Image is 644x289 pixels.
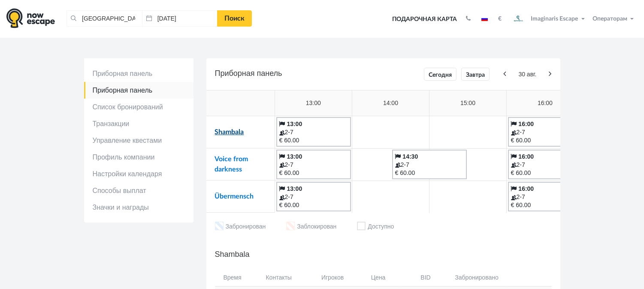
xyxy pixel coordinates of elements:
b: 13:00 [287,185,302,192]
div: € 60.00 [511,169,580,177]
b: 13:00 [287,120,302,127]
a: Управление квестами [84,132,194,149]
a: Настройки календаря [84,166,194,182]
span: Операторам [593,16,627,22]
h5: Приборная панель [215,67,552,81]
a: 16:00 2-7 € 60.00 [508,117,583,147]
th: Время [215,269,262,286]
a: Shambala [215,129,244,135]
div: 2-7 [511,161,580,169]
li: Забронирован [215,222,266,232]
div: 2-7 [279,128,348,136]
div: € 60.00 [511,136,580,144]
a: 14:30 2-7 € 60.00 [392,150,467,179]
a: Список бронирований [84,99,194,115]
img: logo [6,8,55,28]
th: BID [401,269,450,286]
b: 14:30 [402,153,418,160]
button: Imaginaris Escape [508,10,589,27]
li: Заблокирован [286,222,336,232]
button: € [494,15,506,23]
a: Подарочная карта [389,10,460,29]
span: 30 авг. [508,70,547,78]
a: Приборная панель [84,65,194,82]
b: 16:00 [518,120,534,127]
a: Способы выплат [84,182,194,199]
a: 13:00 2-7 € 60.00 [276,182,351,211]
button: Операторам [590,15,638,23]
div: 2-7 [279,161,348,169]
h5: Shambala [215,248,552,261]
div: 2-7 [279,193,348,201]
a: 13:00 2-7 € 60.00 [276,117,351,147]
div: 2-7 [395,161,464,169]
div: 2-7 [511,193,580,201]
a: Значки и награды [84,199,194,216]
th: Забронировано [450,269,505,286]
a: Транзакции [84,115,194,132]
b: 16:00 [518,153,534,160]
div: € 60.00 [279,201,348,209]
a: Профиль компании [84,149,194,166]
a: Übermensch [215,193,254,200]
th: Цена [356,269,401,286]
th: Игроков [309,269,356,286]
a: 16:00 2-7 € 60.00 [508,150,583,179]
div: 2-7 [511,128,580,136]
li: Доступно [357,222,394,232]
th: Контакты [262,269,309,286]
a: Приборная панель [84,82,194,99]
input: Город или название квеста [67,10,142,27]
strong: € [498,16,502,22]
a: Поиск [217,10,252,27]
a: Сегодня [424,68,457,81]
a: 16:00 2-7 € 60.00 [508,182,583,211]
a: Завтра [461,68,490,81]
img: ru.jpg [481,17,488,21]
div: € 60.00 [511,201,580,209]
b: 13:00 [287,153,302,160]
b: 16:00 [518,185,534,192]
div: € 60.00 [395,169,464,177]
a: Voice from darkness [215,156,248,173]
div: € 60.00 [279,136,348,144]
span: Imaginaris Escape [531,14,578,22]
input: Дата [142,10,218,27]
div: € 60.00 [279,169,348,177]
a: 13:00 2-7 € 60.00 [276,150,351,179]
